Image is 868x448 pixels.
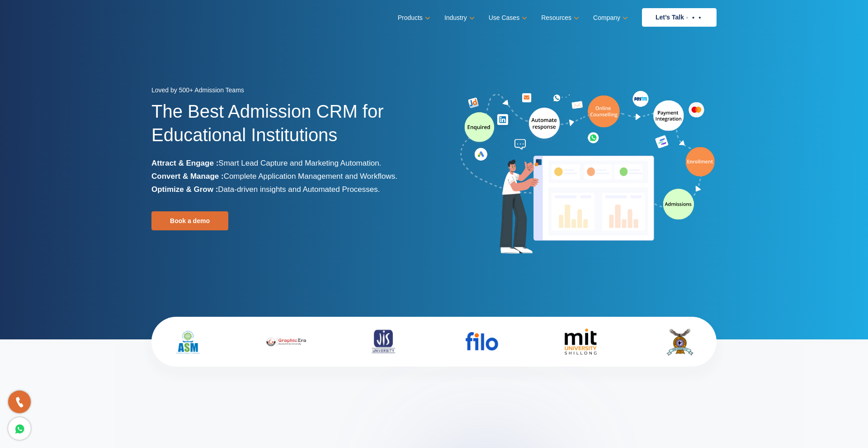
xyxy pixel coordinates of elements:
[593,11,626,24] a: Company
[218,185,380,194] span: Data-driven insights and Automated Processes.
[151,159,218,167] b: Attract & Engage :
[444,11,473,24] a: Industry
[541,11,577,24] a: Resources
[459,89,717,257] img: admission-software-home-page-header
[151,185,218,194] b: Optimize & Grow :
[218,159,381,167] span: Smart Lead Capture and Marketing Automation.
[151,211,228,230] a: Book a demo
[151,100,427,157] h1: The Best Admission CRM for Educational Institutions
[398,11,429,24] a: Products
[642,8,717,27] a: Let’s Talk
[151,172,224,181] b: Convert & Manage :
[489,11,525,24] a: Use Cases
[151,84,427,100] div: Loved by 500+ Admission Teams
[224,172,397,181] span: Complete Application Management and Workflows.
